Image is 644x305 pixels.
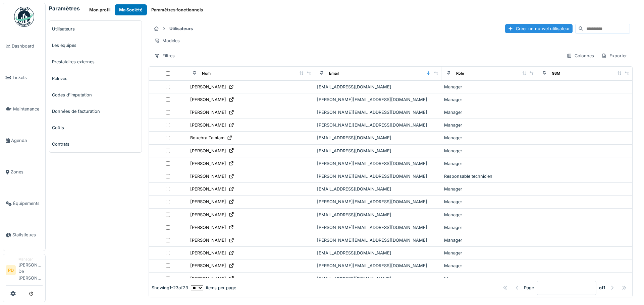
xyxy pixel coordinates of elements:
[524,285,534,291] div: Page
[151,36,183,46] div: Modèles
[317,160,439,167] div: [PERSON_NAME][EMAIL_ADDRESS][DOMAIN_NAME]
[317,262,439,269] div: [PERSON_NAME][EMAIL_ADDRESS][DOMAIN_NAME]
[6,265,16,275] li: PD
[3,156,45,188] a: Zones
[190,186,226,192] div: [PERSON_NAME]
[6,257,43,286] a: PD Manager[PERSON_NAME] De [PERSON_NAME]
[190,122,226,128] div: [PERSON_NAME]
[317,122,439,128] div: [PERSON_NAME][EMAIL_ADDRESS][DOMAIN_NAME]
[190,135,224,141] div: Bouchra Tamtam
[317,135,439,141] div: [EMAIL_ADDRESS][DOMAIN_NAME]
[151,51,178,61] div: Filtres
[12,74,43,81] span: Tickets
[444,186,534,192] div: Manager
[444,199,534,205] div: Manager
[14,7,34,27] img: Badge_color-CXgf-gQk.svg
[444,262,534,269] div: Manager
[190,212,226,218] div: [PERSON_NAME]
[444,237,534,243] div: Manager
[329,71,339,76] div: Email
[190,237,226,243] div: [PERSON_NAME]
[13,200,43,207] span: Équipements
[444,173,534,179] div: Responsable technicien
[444,109,534,116] div: Manager
[190,96,226,103] div: [PERSON_NAME]
[190,84,226,90] div: [PERSON_NAME]
[3,30,45,62] a: Dashboard
[85,4,115,15] button: Mon profil
[191,285,236,291] div: items per page
[18,257,43,262] div: Manager
[317,148,439,154] div: [EMAIL_ADDRESS][DOMAIN_NAME]
[444,96,534,103] div: Manager
[12,232,43,238] span: Statistiques
[317,250,439,256] div: [EMAIL_ADDRESS][DOMAIN_NAME]
[49,54,142,70] a: Prestataires externes
[444,84,534,90] div: Manager
[190,173,226,179] div: [PERSON_NAME]
[317,276,439,282] div: [EMAIL_ADDRESS][DOMAIN_NAME]
[317,84,439,90] div: [EMAIL_ADDRESS][DOMAIN_NAME]
[3,93,45,125] a: Maintenance
[190,276,226,282] div: [PERSON_NAME]
[456,71,464,76] div: Rôle
[49,103,142,120] a: Données de facturation
[317,186,439,192] div: [EMAIL_ADDRESS][DOMAIN_NAME]
[317,224,439,231] div: [PERSON_NAME][EMAIL_ADDRESS][DOMAIN_NAME]
[49,87,142,103] a: Codes d'imputation
[49,37,142,54] a: Les équipes
[444,224,534,231] div: Manager
[3,62,45,93] a: Tickets
[444,148,534,154] div: Manager
[49,5,80,12] h6: Paramètres
[599,285,605,291] strong: of 1
[317,96,439,103] div: [PERSON_NAME][EMAIL_ADDRESS][DOMAIN_NAME]
[167,25,196,32] strong: Utilisateurs
[190,199,226,205] div: [PERSON_NAME]
[12,43,43,49] span: Dashboard
[3,219,45,251] a: Statistiques
[444,135,534,141] div: Manager
[317,199,439,205] div: [PERSON_NAME][EMAIL_ADDRESS][DOMAIN_NAME]
[115,4,147,15] button: Ma Société
[11,137,43,144] span: Agenda
[444,212,534,218] div: Manager
[190,224,226,231] div: [PERSON_NAME]
[190,160,226,167] div: [PERSON_NAME]
[444,250,534,256] div: Manager
[505,24,573,33] div: Créer un nouvel utilisateur
[317,237,439,243] div: [PERSON_NAME][EMAIL_ADDRESS][DOMAIN_NAME]
[202,71,211,76] div: Nom
[190,250,226,256] div: [PERSON_NAME]
[11,169,43,175] span: Zones
[49,136,142,152] a: Contrats
[3,188,45,219] a: Équipements
[563,51,597,61] div: Colonnes
[49,21,142,37] a: Utilisateurs
[18,257,43,284] li: [PERSON_NAME] De [PERSON_NAME]
[190,262,226,269] div: [PERSON_NAME]
[3,125,45,156] a: Agenda
[552,71,560,76] div: GSM
[317,212,439,218] div: [EMAIL_ADDRESS][DOMAIN_NAME]
[190,109,226,116] div: [PERSON_NAME]
[598,51,630,61] div: Exporter
[147,4,207,15] button: Paramètres fonctionnels
[444,122,534,128] div: Manager
[444,160,534,167] div: Manager
[13,106,43,112] span: Maintenance
[317,109,439,116] div: [PERSON_NAME][EMAIL_ADDRESS][DOMAIN_NAME]
[49,70,142,87] a: Relevés
[152,285,188,291] div: Showing 1 - 23 of 23
[444,276,534,282] div: Manager
[317,173,439,179] div: [PERSON_NAME][EMAIL_ADDRESS][DOMAIN_NAME]
[49,120,142,136] a: Coûts
[190,148,226,154] div: [PERSON_NAME]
